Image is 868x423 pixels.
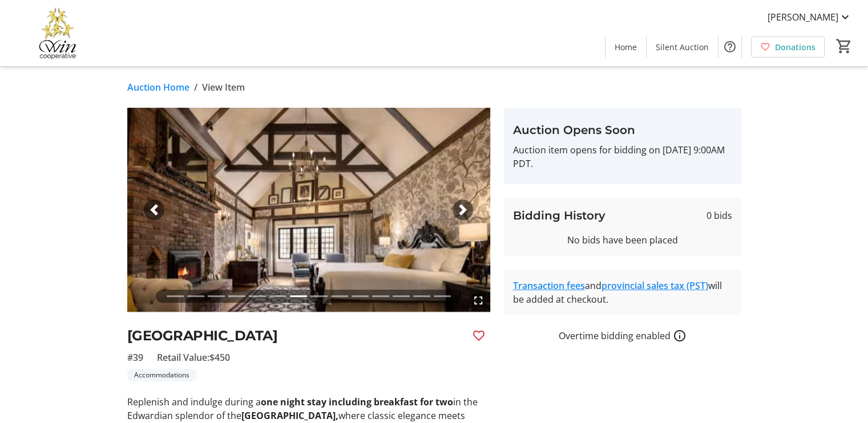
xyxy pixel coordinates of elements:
div: and will be added at checkout. [513,279,732,306]
h3: Auction Opens Soon [513,121,732,139]
span: View Item [202,80,245,94]
span: Silent Auction [656,41,709,53]
div: No bids have been placed [513,233,732,247]
h2: [GEOGRAPHIC_DATA] [127,326,463,346]
strong: one night stay including breakfast for two [261,396,453,408]
a: Transaction fees [513,279,585,292]
strong: [GEOGRAPHIC_DATA], [241,409,338,422]
span: Donations [775,41,815,53]
span: Retail Value: $450 [157,351,230,364]
span: #39 [127,351,143,364]
tr-label-badge: Accommodations [127,369,196,381]
span: [PERSON_NAME] [768,10,838,24]
span: Home [615,41,637,53]
button: Cart [834,36,854,56]
span: 0 bids [706,209,732,222]
img: Image [127,108,490,312]
p: Auction item opens for bidding on [DATE] 9:00AM PDT. [513,143,732,170]
span: / [194,80,197,94]
img: Victoria Women In Need Community Cooperative's Logo [7,5,108,62]
a: How overtime bidding works for silent auctions [673,329,687,343]
mat-icon: fullscreen [472,294,486,307]
button: Favourite [467,324,490,347]
h3: Bidding History [513,207,605,224]
a: Auction Home [127,80,189,94]
div: Overtime bidding enabled [504,329,741,343]
a: Donations [751,36,825,58]
a: Silent Auction [647,36,718,58]
a: provincial sales tax (PST) [601,279,708,292]
a: Home [605,36,646,58]
button: Help [718,35,741,58]
button: [PERSON_NAME] [758,8,861,26]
